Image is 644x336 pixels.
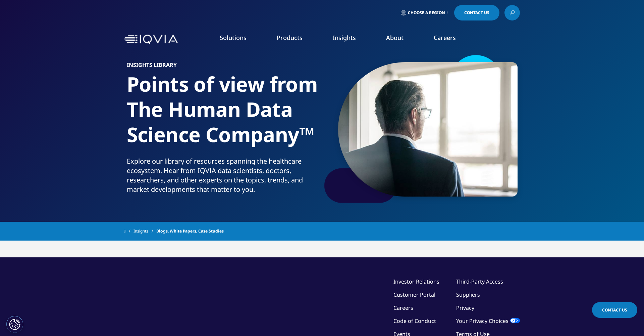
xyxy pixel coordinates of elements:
[464,11,489,15] span: Contact Us
[220,34,247,42] a: Solutions
[124,35,178,44] img: IQVIA Healthcare Information Technology and Pharma Clinical Research Company
[456,291,480,298] a: Suppliers
[6,316,23,333] button: Cookie Settings
[602,307,627,313] span: Contact Us
[434,34,456,42] a: Careers
[408,10,445,15] span: Choose a Region
[386,34,404,42] a: About
[393,291,435,298] a: Customer Portal
[156,225,224,237] span: Blogs, White Papers, Case Studies
[456,278,503,285] a: Third-Party Access
[456,304,474,311] a: Privacy
[127,62,320,72] h6: Insights Library
[454,5,499,20] a: Contact Us
[456,317,520,325] a: Your Privacy Choices
[592,302,637,318] a: Contact Us
[180,24,520,55] nav: Primary
[333,34,356,42] a: Insights
[127,72,320,157] h1: Points of view from The Human Data Science Company™
[393,304,413,311] a: Careers
[277,34,303,42] a: Products
[393,278,439,285] a: Investor Relations
[338,62,518,197] img: gettyimages-994519422-900px.jpg
[127,157,320,198] p: Explore our library of resources spanning the healthcare ecosystem. Hear from IQVIA data scientis...
[133,225,156,237] a: Insights
[393,317,436,325] a: Code of Conduct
